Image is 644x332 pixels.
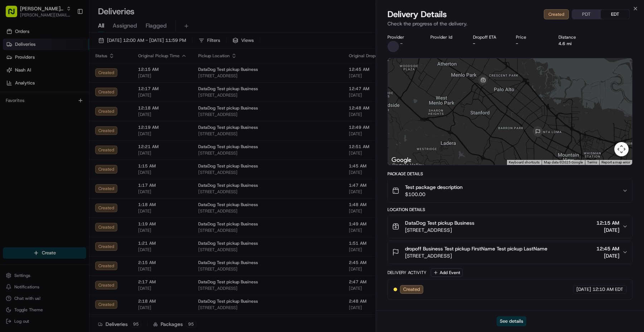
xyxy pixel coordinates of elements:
[387,34,419,40] div: Provider
[60,104,66,110] div: 💻
[587,160,597,164] a: Terms (opens in new tab)
[596,226,619,234] span: [DATE]
[387,270,426,275] div: Delivery Activity
[50,121,87,127] a: Powered byPylon
[405,252,547,259] span: [STREET_ADDRESS]
[516,34,547,40] div: Price
[596,252,619,259] span: [DATE]
[405,219,474,226] span: DataDog Test pickup Business
[403,286,420,293] span: Created
[387,20,633,27] p: Check the progress of the delivery.
[68,104,115,111] span: API Documentation
[388,179,632,202] button: Test package description$100.00
[473,34,504,40] div: Dropoff ETA
[388,215,632,238] button: DataDog Test pickup Business[STREET_ADDRESS]12:15 AM[DATE]
[387,9,447,20] span: Delivery Details
[390,156,413,165] a: Open this area in Google Maps (opens a new window)
[7,29,130,40] p: Welcome 👋
[58,101,118,114] a: 💻API Documentation
[387,171,633,177] div: Package Details
[558,34,590,40] div: Distance
[387,207,633,213] div: Location Details
[7,68,20,81] img: 1736555255976-a54dd68f-1ca7-489b-9aae-adbdc363a1c4
[430,34,462,40] div: Provider Id
[4,101,58,114] a: 📗Knowledge Base
[572,10,601,19] button: PDT
[431,268,463,277] button: Add Event
[390,156,413,165] img: Google
[497,316,526,326] button: See details
[405,184,463,191] span: Test package description
[14,104,55,111] span: Knowledge Base
[19,46,118,54] input: Clear
[601,10,629,19] button: EDT
[400,41,402,47] span: -
[596,219,619,226] span: 12:15 AM
[24,68,117,75] div: Start new chat
[7,104,13,110] div: 📗
[24,75,91,81] div: We're available if you need us!
[614,142,629,156] button: Map camera controls
[405,191,463,198] span: $100.00
[596,245,619,252] span: 12:45 AM
[601,160,630,164] a: Report a map error
[405,245,547,252] span: dropoff Business Test pickup FirstName Test pickup LastName
[516,41,547,47] div: -
[558,41,590,47] div: 4.6 mi
[388,241,632,264] button: dropoff Business Test pickup FirstName Test pickup LastName[STREET_ADDRESS]12:45 AM[DATE]
[71,121,87,127] span: Pylon
[122,70,130,79] button: Start new chat
[544,160,583,164] span: Map data ©2025 Google
[473,41,504,47] div: -
[576,286,591,293] span: [DATE]
[509,160,540,165] button: Keyboard shortcuts
[405,226,474,234] span: [STREET_ADDRESS]
[7,7,21,21] img: Nash
[592,286,623,293] span: 12:10 AM EDT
